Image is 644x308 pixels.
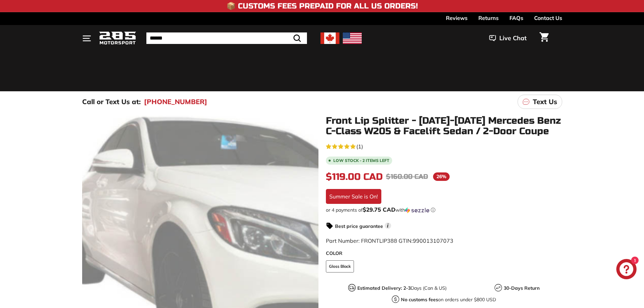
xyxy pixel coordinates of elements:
[386,172,428,181] span: $160.00 CAD
[401,297,438,303] strong: No customs fees
[478,12,499,24] a: Returns
[535,27,553,50] a: Cart
[534,12,562,24] a: Contact Us
[433,172,450,181] span: 26%
[326,142,562,150] a: 5.0 rating (1 votes)
[614,259,639,281] inbox-online-store-chat: Shopify online store chat
[82,97,141,107] p: Call or Text Us at:
[335,223,383,229] strong: Best price guarantee
[533,97,557,107] p: Text Us
[326,237,453,244] span: Part Number: FRONTLIP388 GTIN:
[333,159,389,163] span: Low stock - 2 items left
[499,34,527,43] span: Live Chat
[146,32,307,44] input: Search
[356,142,363,150] span: (1)
[385,222,391,229] span: i
[326,207,562,213] div: or 4 payments of with
[509,12,523,24] a: FAQs
[480,30,535,47] button: Live Chat
[518,95,562,109] a: Text Us
[326,250,562,257] label: COLOR
[226,2,418,10] h4: 📦 Customs Fees Prepaid for All US Orders!
[504,285,540,291] strong: 30-Days Return
[357,285,411,291] strong: Estimated Delivery: 2-3
[326,171,383,183] span: $119.00 CAD
[446,12,468,24] a: Reviews
[413,237,453,244] span: 990013107073
[357,285,447,292] p: Days (Can & US)
[326,116,562,137] h1: Front Lip Splitter - [DATE]-[DATE] Mercedes Benz C-Class W205 & Facelift Sedan / 2-Door Coupe
[405,207,429,213] img: Sezzle
[99,30,136,46] img: Logo_285_Motorsport_areodynamics_components
[326,189,381,204] div: Summer Sale is On!
[326,207,562,213] div: or 4 payments of$29.75 CADwithSezzle Click to learn more about Sezzle
[363,206,396,213] span: $29.75 CAD
[144,97,207,107] a: [PHONE_NUMBER]
[401,296,496,303] p: on orders under $800 USD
